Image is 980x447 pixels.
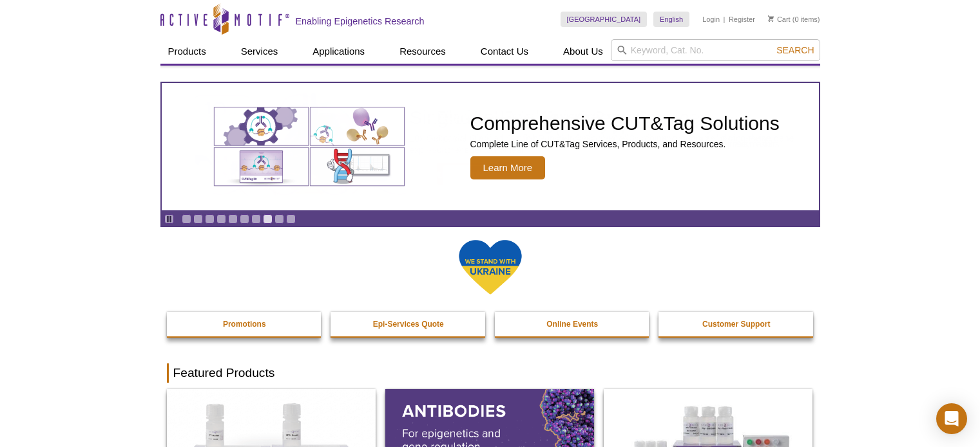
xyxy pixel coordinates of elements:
[167,312,323,336] a: Promotions
[331,312,486,336] a: Epi-Services Quote
[473,39,536,64] a: Contact Us
[223,320,266,329] strong: Promotions
[216,214,226,224] a: Go to slide 4
[263,214,273,224] a: Go to slide 8
[458,239,523,296] img: We Stand With Ukraine
[167,363,814,383] h2: Featured Products
[251,214,261,224] a: Go to slide 7
[193,214,203,224] a: Go to slide 2
[776,45,814,55] span: Search
[768,15,791,24] a: Cart
[274,214,284,224] a: Go to slide 9
[653,12,689,27] a: English
[392,39,454,64] a: Resources
[495,312,651,336] a: Online Events
[182,214,191,224] a: Go to slide 1
[561,12,648,27] a: [GEOGRAPHIC_DATA]
[233,39,286,64] a: Services
[162,83,819,210] article: Comprehensive CUT&Tag Solutions
[164,214,174,224] a: Toggle autoplay
[305,39,372,64] a: Applications
[768,15,774,22] img: Your Cart
[611,39,820,61] input: Keyword, Cat. No.
[160,39,214,64] a: Products
[213,106,406,187] img: Various genetic charts and diagrams.
[936,403,967,434] div: Open Intercom Messenger
[555,39,611,64] a: About Us
[470,114,780,133] h2: Comprehensive CUT&Tag Solutions
[773,44,818,56] button: Search
[470,156,546,179] span: Learn More
[724,12,725,27] li: |
[296,15,425,27] h2: Enabling Epigenetics Research
[702,320,770,329] strong: Customer Support
[658,312,814,336] a: Customer Support
[373,320,444,329] strong: Epi-Services Quote
[205,214,215,224] a: Go to slide 3
[729,15,755,24] a: Register
[162,83,819,210] a: Various genetic charts and diagrams. Comprehensive CUT&Tag Solutions Complete Line of CUT&Tag Ser...
[240,214,249,224] a: Go to slide 6
[546,320,598,329] strong: Online Events
[768,12,820,27] li: (0 items)
[702,15,720,24] a: Login
[286,214,296,224] a: Go to slide 10
[470,138,780,150] p: Complete Line of CUT&Tag Services, Products, and Resources.
[228,214,238,224] a: Go to slide 5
